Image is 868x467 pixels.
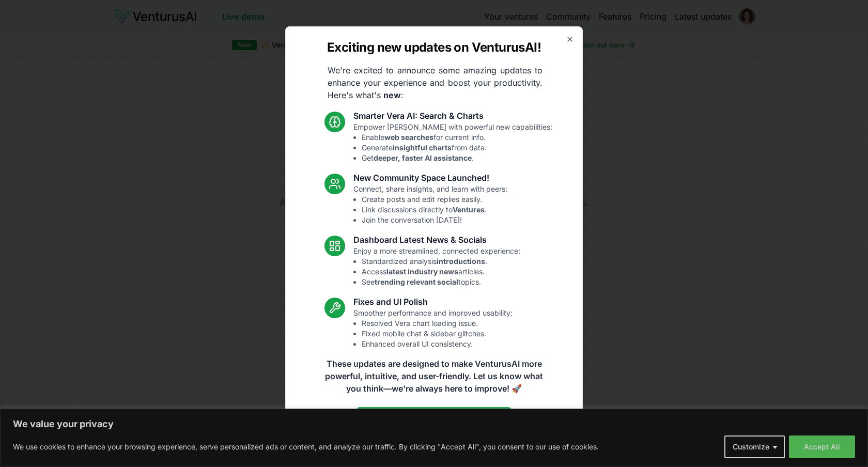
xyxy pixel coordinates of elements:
[362,277,520,287] li: See topics.
[386,267,458,276] strong: latest industry news
[375,277,458,286] strong: trending relevant social
[374,153,472,162] strong: deeper, faster AI assistance
[353,184,507,225] p: Connect, share insights, and learn with peers:
[353,172,507,184] h3: New Community Space Launched!
[384,133,433,142] strong: web searches
[393,143,452,152] strong: insightful charts
[383,90,401,100] strong: new
[353,110,552,122] h3: Smarter Vera AI: Search & Charts
[362,205,507,215] li: Link discussions directly to .
[327,39,541,56] h2: Exciting new updates on VenturusAI!
[362,267,520,277] li: Access articles.
[353,122,552,163] p: Empower [PERSON_NAME] with powerful new capabilities:
[357,407,512,428] a: Read the full announcement on our blog!
[353,295,513,308] h3: Fixes and UI Polish
[362,143,552,153] li: Generate from data.
[353,308,513,349] p: Smoother performance and improved usability:
[453,205,485,214] strong: Ventures
[362,132,552,143] li: Enable for current info.
[362,318,513,329] li: Resolved Vera chart loading issue.
[362,329,513,339] li: Fixed mobile chat & sidebar glitches.
[362,153,552,163] li: Get .
[437,257,485,266] strong: introductions
[318,357,550,395] p: These updates are designed to make VenturusAI more powerful, intuitive, and user-friendly. Let us...
[319,64,551,101] p: We're excited to announce some amazing updates to enhance your experience and boost your producti...
[362,215,507,225] li: Join the conversation [DATE]!
[362,256,520,267] li: Standardized analysis .
[362,339,513,349] li: Enhanced overall UI consistency.
[353,246,520,287] p: Enjoy a more streamlined, connected experience:
[362,194,507,205] li: Create posts and edit replies easily.
[353,233,520,246] h3: Dashboard Latest News & Socials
